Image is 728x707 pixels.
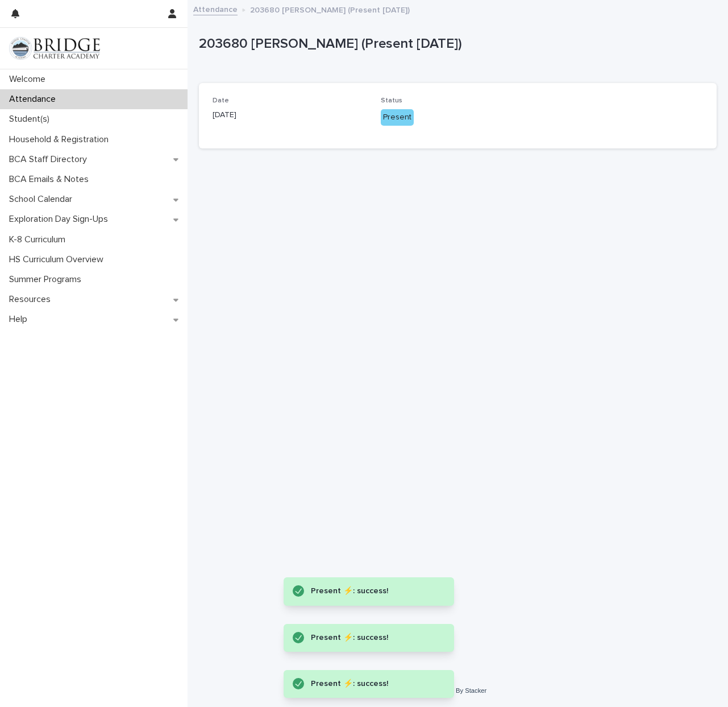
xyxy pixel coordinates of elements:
[5,154,96,165] p: BCA Staff Directory
[5,254,113,265] p: HS Curriculum Overview
[5,134,118,145] p: Household & Registration
[9,37,100,60] img: V1C1m3IdTEidaUdm9Hs0
[5,94,65,105] p: Attendance
[429,687,486,694] a: Powered By Stacker
[5,274,90,285] p: Summer Programs
[5,114,59,125] p: Student(s)
[193,2,238,15] a: Attendance
[213,97,229,104] span: Date
[5,234,74,245] p: K-8 Curriculum
[199,36,712,52] p: 203680 [PERSON_NAME] (Present [DATE])
[5,194,81,205] p: School Calendar
[311,677,431,691] div: Present ⚡: success!
[250,3,410,15] p: 203680 [PERSON_NAME] (Present [DATE])
[381,109,414,126] div: Present
[381,97,402,104] span: Status
[213,109,367,121] p: [DATE]
[311,631,431,645] div: Present ⚡: success!
[5,214,117,225] p: Exploration Day Sign-Ups
[5,294,60,305] p: Resources
[5,314,36,325] p: Help
[311,584,431,598] div: Present ⚡: success!
[5,174,98,185] p: BCA Emails & Notes
[5,74,55,85] p: Welcome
